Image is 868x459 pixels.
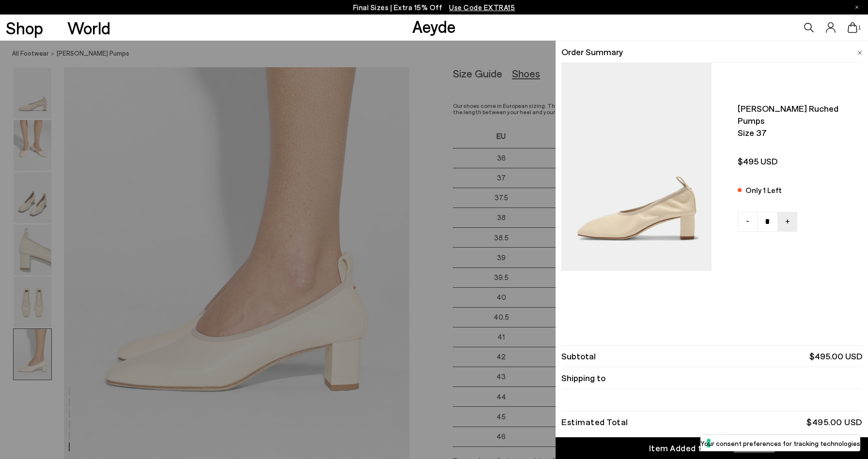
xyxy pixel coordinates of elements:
[809,350,862,362] span: $495.00 USD
[745,184,782,196] div: Only 1 Left
[561,372,605,384] span: Shipping to
[738,155,856,167] span: $495 USD
[353,1,515,14] p: Final Sizes | Extra 15% Off
[738,212,758,232] a: -
[561,46,623,58] span: Order Summary
[561,418,628,425] div: Estimated Total
[556,437,868,459] a: Item Added to Cart View Cart
[449,3,515,12] span: Navigate to /collections/ss25-final-sizes
[67,19,110,36] a: World
[6,19,43,36] a: Shop
[857,25,862,30] span: 1
[700,435,860,451] button: Your consent preferences for tracking technologies
[649,442,728,454] div: Item Added to Cart
[561,63,712,271] img: AEYDE_NARISSANAPPALEATHERCREAMY_1_e5c2d01c-37a5-4698-b15d-23be5bc20712_900x.jpg
[848,22,857,33] a: 1
[777,212,797,232] a: +
[700,438,860,448] label: Your consent preferences for tracking technologies
[785,214,790,227] span: +
[746,214,749,227] span: -
[561,345,862,367] li: Subtotal
[412,16,456,36] a: Aeyde
[806,418,862,425] div: $495.00 USD
[738,103,856,127] span: [PERSON_NAME] ruched pumps
[738,127,856,139] span: Size 37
